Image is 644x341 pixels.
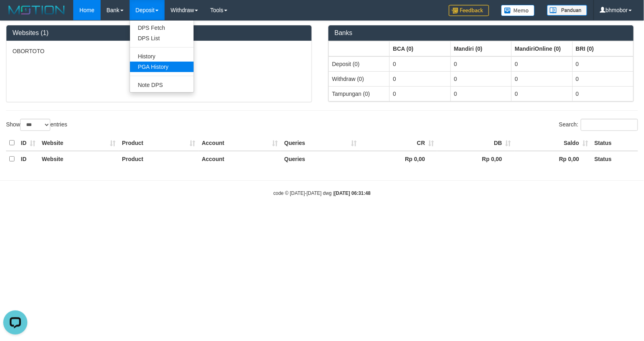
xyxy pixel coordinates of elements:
[512,41,572,56] th: Group: activate to sort column ascending
[273,190,371,196] small: code © [DATE]-[DATE] dwg |
[130,62,194,72] a: PGA History
[450,56,511,72] td: 0
[449,5,489,16] img: Feedback.jpg
[39,151,119,167] th: Website
[514,151,591,167] th: Rp 0,00
[329,41,390,56] th: Group: activate to sort column ascending
[130,51,194,62] a: History
[281,135,360,151] th: Queries
[501,5,535,16] img: Button%20Memo.svg
[512,71,572,86] td: 0
[198,135,281,151] th: Account
[559,119,638,131] label: Search:
[281,151,360,167] th: Queries
[119,135,198,151] th: Product
[130,23,194,33] a: DPS Fetch
[512,56,572,72] td: 0
[390,41,450,56] th: Group: activate to sort column ascending
[390,86,450,101] td: 0
[130,80,194,90] a: Note DPS
[450,71,511,86] td: 0
[572,56,633,72] td: 0
[547,5,587,16] img: panduan.png
[18,135,39,151] th: ID
[329,71,390,86] td: Withdraw (0)
[450,86,511,101] td: 0
[572,86,633,101] td: 0
[6,4,67,16] img: MOTION_logo.png
[18,151,39,167] th: ID
[437,151,514,167] th: Rp 0,00
[360,135,437,151] th: CR
[3,3,27,27] button: Open LiveChat chat widget
[12,29,305,37] h3: Websites (1)
[12,47,305,55] p: OBORTOTO
[334,29,627,37] h3: Banks
[39,135,119,151] th: Website
[20,119,50,131] select: Showentries
[514,135,591,151] th: Saldo
[329,86,390,101] td: Tampungan (0)
[360,151,437,167] th: Rp 0,00
[591,151,638,167] th: Status
[437,135,514,151] th: DB
[572,41,633,56] th: Group: activate to sort column ascending
[119,151,198,167] th: Product
[334,190,371,196] strong: [DATE] 06:31:48
[130,33,194,43] a: DPS List
[198,151,281,167] th: Account
[581,119,638,131] input: Search:
[390,71,450,86] td: 0
[390,56,450,72] td: 0
[591,135,638,151] th: Status
[450,41,511,56] th: Group: activate to sort column ascending
[572,71,633,86] td: 0
[329,56,390,72] td: Deposit (0)
[512,86,572,101] td: 0
[6,119,67,131] label: Show entries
